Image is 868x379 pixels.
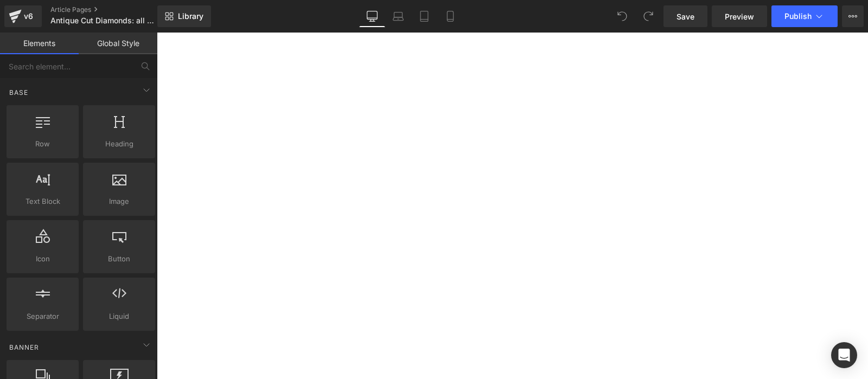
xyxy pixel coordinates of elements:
[359,5,385,27] a: Desktop
[676,11,694,22] span: Save
[50,5,175,14] a: Article Pages
[637,5,659,27] button: Redo
[178,11,203,21] span: Library
[10,196,75,207] span: Text Block
[712,5,767,27] a: Preview
[831,342,857,368] div: Open Intercom Messenger
[411,5,437,27] a: Tablet
[157,5,211,27] a: New Library
[437,5,463,27] a: Mobile
[784,12,812,21] span: Publish
[771,5,838,27] button: Publish
[842,5,864,27] button: More
[4,5,42,27] a: v6
[79,33,157,54] a: Global Style
[10,253,75,265] span: Icon
[86,196,152,207] span: Image
[50,16,155,25] span: Antique Cut Diamonds: all you need to know
[725,11,754,22] span: Preview
[10,311,75,322] span: Separator
[10,138,75,150] span: Row
[8,87,29,98] span: Base
[86,253,152,265] span: Button
[22,9,35,23] div: v6
[8,342,40,352] span: Banner
[611,5,633,27] button: Undo
[86,138,152,150] span: Heading
[86,311,152,322] span: Liquid
[385,5,411,27] a: Laptop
